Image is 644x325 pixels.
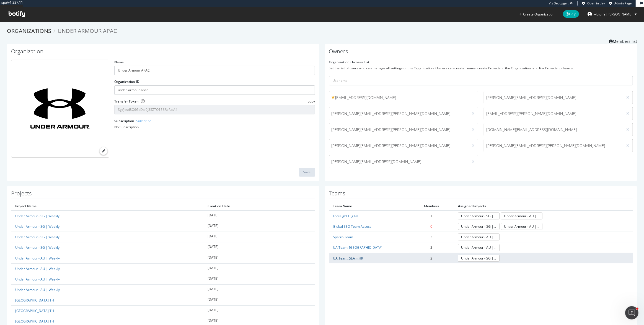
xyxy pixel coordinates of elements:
label: Subscription [114,119,151,123]
h1: Organization [11,48,315,57]
td: 2 [409,253,454,263]
a: Under Armour - SG | Weekly [458,223,500,230]
h1: Teams [329,190,633,199]
th: Creation Date [203,202,315,211]
span: [PERSON_NAME][EMAIL_ADDRESS][PERSON_NAME][DOMAIN_NAME] [486,143,621,148]
label: Organization ID [114,79,139,84]
a: Organizations [7,27,51,35]
span: [EMAIL_ADDRESS][DOMAIN_NAME] [332,95,476,100]
a: Foresight Digital [333,214,358,218]
td: [DATE] [203,253,315,263]
td: [DATE] [203,232,315,242]
a: Under Armour - AU | Weekly [501,213,542,219]
a: Admin Page [609,1,632,6]
td: [DATE] [203,242,315,253]
h1: Projects [11,190,315,199]
span: [PERSON_NAME][EMAIL_ADDRESS][PERSON_NAME][DOMAIN_NAME] [332,143,466,148]
a: UA Team: [GEOGRAPHIC_DATA] [333,245,383,250]
input: Organization ID [114,85,315,95]
span: copy [308,99,315,104]
a: Under Armour - SG | Weekly [15,214,60,218]
td: 1 [409,211,454,221]
button: Save [299,168,315,177]
td: [DATE] [203,274,315,284]
span: [PERSON_NAME][EMAIL_ADDRESS][DOMAIN_NAME] [332,159,466,164]
div: No Subscription [114,125,315,129]
a: Under Armour - AU | Weekly [458,244,500,251]
a: Under Armour - AU | Weekly [458,234,500,240]
a: Open in dev [582,1,605,6]
td: [DATE] [203,284,315,295]
a: - Subscribe [134,119,151,123]
td: 3 [409,232,454,242]
td: [DATE] [203,221,315,232]
span: [DOMAIN_NAME][EMAIL_ADDRESS][DOMAIN_NAME] [486,127,621,132]
ol: breadcrumbs [7,27,637,35]
a: Members list [609,37,637,44]
a: Under Armour - SG | Weekly [15,224,60,229]
span: [PERSON_NAME][EMAIL_ADDRESS][PERSON_NAME][DOMAIN_NAME] [332,111,466,116]
div: Set the list of users who can manage all settings of this Organization. Owners can create Teams, ... [329,66,633,70]
a: Under Armour - SG | Weekly [458,213,500,219]
a: Global SEO Team Access [333,224,372,229]
label: Organization Owners List [329,60,370,64]
td: 2 [409,242,454,253]
span: [EMAIL_ADDRESS][PERSON_NAME][DOMAIN_NAME] [486,111,621,116]
label: Transfer Token [114,99,139,104]
span: Admin Page [614,1,632,5]
a: [GEOGRAPHIC_DATA] TH [15,319,54,324]
th: Assigned Projects [454,202,633,211]
input: name [114,66,315,75]
span: Under Armour APAC [58,27,117,35]
td: [DATE] [203,306,315,316]
a: UA Team: SEA + HK [333,256,363,261]
a: Under Armour - AU | Weekly [501,223,542,230]
th: Team Name [329,202,409,211]
td: [DATE] [203,263,315,274]
button: Create Organization [518,12,555,17]
a: Under Armour - AU | Weekly [15,287,60,292]
a: [GEOGRAPHIC_DATA] TH [15,298,54,303]
label: Name [114,60,124,64]
a: Under Armour - AU | Weekly [15,266,60,271]
a: [GEOGRAPHIC_DATA] TH [15,308,54,313]
span: Open in dev [587,1,605,5]
span: Help [563,10,579,18]
td: [DATE] [203,211,315,221]
a: Sparro Team [333,235,353,239]
th: Members [409,202,454,211]
iframe: Intercom live chat [625,306,638,319]
span: [PERSON_NAME][EMAIL_ADDRESS][DOMAIN_NAME] [486,95,621,100]
a: Under Armour - SG | Weekly [458,255,500,262]
a: Under Armour - SG | Weekly [15,245,60,250]
input: User email [329,76,633,85]
a: Under Armour - AU | Weekly [15,256,60,261]
h1: Owners [329,48,633,57]
a: Under Armour - SG | Weekly [15,235,60,239]
a: Under Armour - AU | Weekly [15,277,60,282]
td: [DATE] [203,295,315,306]
span: [PERSON_NAME][EMAIL_ADDRESS][PERSON_NAME][DOMAIN_NAME] [332,127,466,132]
div: Viz Debugger: [549,1,569,6]
span: victoria.wong [594,12,632,17]
th: Project Name [11,202,203,211]
div: Save [303,170,311,174]
td: 0 [409,221,454,232]
button: victoria.[PERSON_NAME] [583,10,641,19]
